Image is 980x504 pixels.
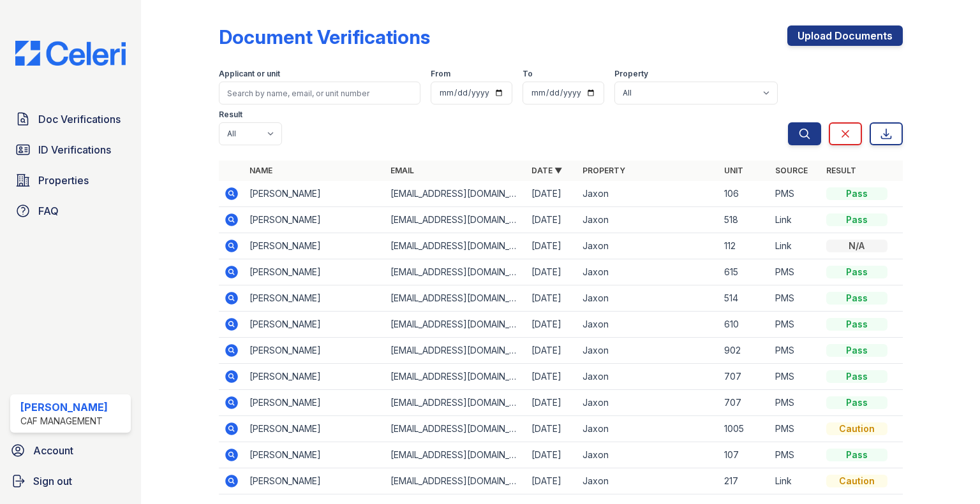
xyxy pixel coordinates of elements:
[577,416,718,442] td: Jaxon
[244,285,385,312] td: [PERSON_NAME]
[787,25,903,46] a: Upload Documents
[385,442,526,468] td: [EMAIL_ADDRESS][DOMAIN_NAME]
[826,213,887,226] div: Pass
[20,400,108,415] div: [PERSON_NAME]
[719,390,770,416] td: 707
[770,207,821,233] td: Link
[826,240,887,252] div: N/A
[244,416,385,442] td: [PERSON_NAME]
[826,396,887,409] div: Pass
[719,312,770,338] td: 610
[526,259,577,285] td: [DATE]
[826,422,887,435] div: Caution
[577,259,718,285] td: Jaxon
[826,266,887,278] div: Pass
[526,442,577,468] td: [DATE]
[385,181,526,207] td: [EMAIL_ADDRESS][DOMAIN_NAME]
[10,168,131,193] a: Properties
[526,233,577,259] td: [DATE]
[385,312,526,338] td: [EMAIL_ADDRESS][DOMAIN_NAME]
[770,285,821,312] td: PMS
[826,475,887,487] div: Caution
[244,442,385,468] td: [PERSON_NAME]
[719,416,770,442] td: 1005
[577,442,718,468] td: Jaxon
[719,207,770,233] td: 518
[244,259,385,285] td: [PERSON_NAME]
[385,390,526,416] td: [EMAIL_ADDRESS][DOMAIN_NAME]
[770,181,821,207] td: PMS
[219,69,280,79] label: Applicant or unit
[526,312,577,338] td: [DATE]
[33,473,72,489] span: Sign out
[826,344,887,357] div: Pass
[10,198,131,224] a: FAQ
[577,312,718,338] td: Jaxon
[826,166,856,175] a: Result
[38,173,89,188] span: Properties
[770,390,821,416] td: PMS
[385,364,526,390] td: [EMAIL_ADDRESS][DOMAIN_NAME]
[385,338,526,364] td: [EMAIL_ADDRESS][DOMAIN_NAME]
[5,438,136,463] a: Account
[219,82,420,104] input: Search by name, email, or unit number
[770,468,821,494] td: Link
[526,338,577,364] td: [DATE]
[33,443,73,458] span: Account
[244,364,385,390] td: [PERSON_NAME]
[244,233,385,259] td: [PERSON_NAME]
[20,415,108,428] div: CAF Management
[5,41,136,66] img: CE_Logo_Blue-a8612792a0a2168367f1c8372b55b34899dd931a85d93a1a3d3e32e68fde9ad4.png
[775,166,808,175] a: Source
[431,69,450,79] label: From
[244,312,385,338] td: [PERSON_NAME]
[385,207,526,233] td: [EMAIL_ADDRESS][DOMAIN_NAME]
[719,468,770,494] td: 217
[770,364,821,390] td: PMS
[770,312,821,338] td: PMS
[390,166,414,175] a: Email
[770,259,821,285] td: PMS
[5,468,136,494] a: Sign out
[526,364,577,390] td: [DATE]
[577,207,718,233] td: Jaxon
[385,233,526,259] td: [EMAIL_ADDRESS][DOMAIN_NAME]
[385,416,526,442] td: [EMAIL_ADDRESS][DOMAIN_NAME]
[526,207,577,233] td: [DATE]
[526,468,577,494] td: [DATE]
[826,292,887,305] div: Pass
[244,338,385,364] td: [PERSON_NAME]
[385,285,526,312] td: [EMAIL_ADDRESS][DOMAIN_NAME]
[244,181,385,207] td: [PERSON_NAME]
[719,285,770,312] td: 514
[826,449,887,461] div: Pass
[583,166,625,175] a: Property
[526,416,577,442] td: [DATE]
[249,166,272,175] a: Name
[719,338,770,364] td: 902
[719,233,770,259] td: 112
[826,187,887,200] div: Pass
[526,181,577,207] td: [DATE]
[38,112,121,127] span: Doc Verifications
[826,318,887,331] div: Pass
[770,416,821,442] td: PMS
[770,233,821,259] td: Link
[577,233,718,259] td: Jaxon
[244,468,385,494] td: [PERSON_NAME]
[577,338,718,364] td: Jaxon
[826,370,887,383] div: Pass
[526,285,577,312] td: [DATE]
[770,442,821,468] td: PMS
[219,25,430,48] div: Document Verifications
[577,390,718,416] td: Jaxon
[577,181,718,207] td: Jaxon
[526,390,577,416] td: [DATE]
[38,203,59,219] span: FAQ
[614,69,648,79] label: Property
[770,338,821,364] td: PMS
[385,468,526,494] td: [EMAIL_ADDRESS][DOMAIN_NAME]
[724,166,743,175] a: Unit
[719,181,770,207] td: 106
